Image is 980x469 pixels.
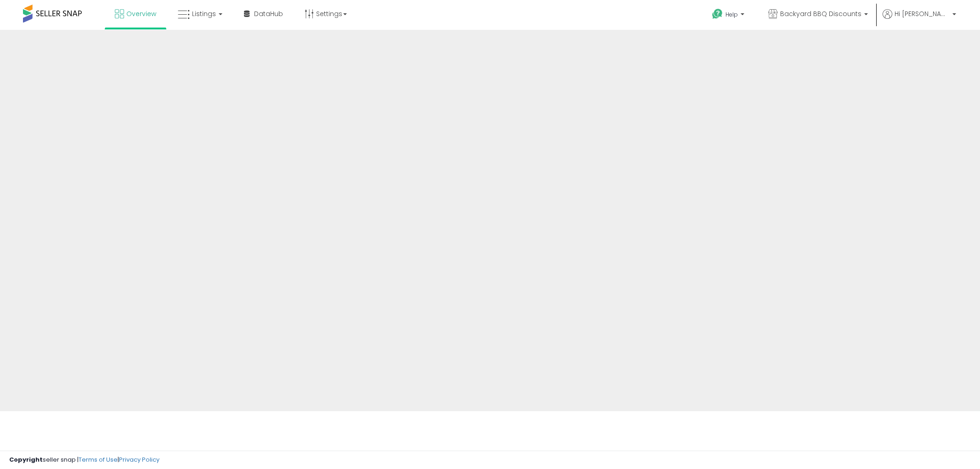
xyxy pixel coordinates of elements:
[126,9,156,18] span: Overview
[192,9,216,18] span: Listings
[712,8,723,20] i: Get Help
[780,9,861,18] span: Backyard BBQ Discounts
[254,9,283,18] span: DataHub
[895,9,950,18] span: Hi [PERSON_NAME]
[725,11,738,18] span: Help
[705,1,753,30] a: Help
[883,9,956,30] a: Hi [PERSON_NAME]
